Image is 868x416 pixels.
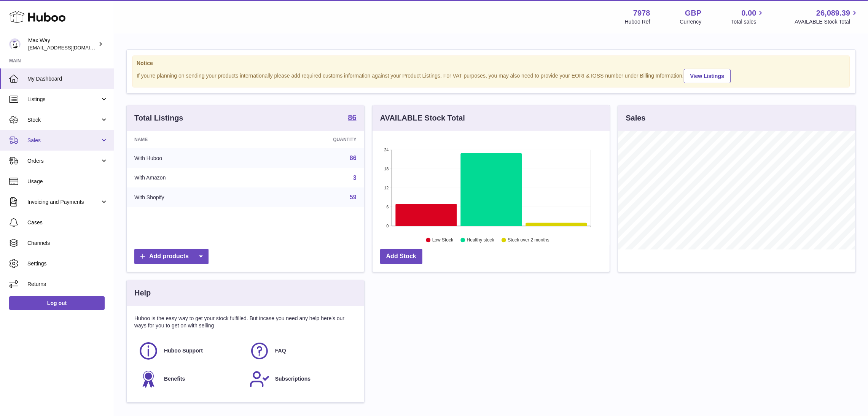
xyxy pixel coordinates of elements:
[28,37,97,51] div: Max Way
[386,205,389,209] text: 6
[384,167,389,171] text: 18
[27,116,100,124] span: Stock
[680,18,702,25] div: Currency
[127,148,256,168] td: With Huboo
[164,347,203,354] span: Huboo Support
[134,249,209,264] a: Add products
[386,224,389,228] text: 0
[249,341,353,361] a: FAQ
[380,249,422,264] a: Add Stock
[731,18,765,25] span: Total sales
[353,175,357,181] a: 3
[633,8,650,18] strong: 7978
[27,281,108,288] span: Returns
[137,68,846,83] div: If you're planning on sending your products internationally please add required customs informati...
[348,114,356,123] a: 86
[795,18,859,25] span: AVAILABLE Stock Total
[350,155,357,161] a: 86
[27,219,108,226] span: Cases
[467,238,495,243] text: Healthy stock
[684,69,731,83] a: View Listings
[625,18,650,25] div: Huboo Ref
[127,168,256,188] td: With Amazon
[742,8,757,18] span: 0.00
[127,187,256,207] td: With Shopify
[795,8,859,25] a: 26,089.39 AVAILABLE Stock Total
[685,8,701,18] strong: GBP
[9,296,105,310] a: Log out
[256,131,364,148] th: Quantity
[138,341,242,361] a: Huboo Support
[134,113,183,123] h3: Total Listings
[350,194,357,200] a: 59
[27,178,108,185] span: Usage
[9,38,21,50] img: Max@LongevityBox.co.uk
[164,375,185,383] span: Benefits
[27,137,100,144] span: Sales
[134,315,357,329] p: Huboo is the easy way to get your stock fulfilled. But incase you need any help here's our ways f...
[275,375,311,383] span: Subscriptions
[27,198,100,206] span: Invoicing and Payments
[27,96,100,103] span: Listings
[137,60,846,67] strong: Notice
[384,186,389,190] text: 12
[432,238,454,243] text: Low Stock
[138,369,242,389] a: Benefits
[28,44,112,51] span: [EMAIL_ADDRESS][DOMAIN_NAME]
[127,131,256,148] th: Name
[27,240,108,247] span: Channels
[816,8,850,18] span: 26,089.39
[27,75,108,83] span: My Dashboard
[27,260,108,267] span: Settings
[626,113,645,123] h3: Sales
[134,288,151,298] h3: Help
[275,347,286,354] span: FAQ
[508,238,549,243] text: Stock over 2 months
[731,8,765,25] a: 0.00 Total sales
[380,113,465,123] h3: AVAILABLE Stock Total
[27,157,100,165] span: Orders
[384,148,389,152] text: 24
[249,369,353,389] a: Subscriptions
[348,114,356,121] strong: 86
